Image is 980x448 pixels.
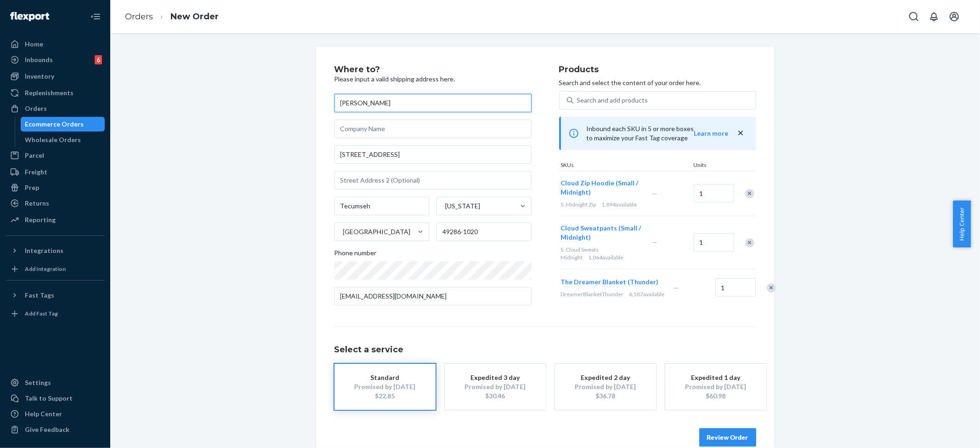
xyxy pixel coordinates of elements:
span: 1,894 available [602,201,637,208]
a: New Order [170,11,219,22]
a: Help Center [6,407,105,421]
span: S. Cloud Sweats Midnight [561,246,599,261]
input: Email (Only Required for International) [334,287,532,305]
div: Reporting [25,215,56,224]
div: Standard [348,373,422,382]
div: Units [692,161,733,171]
button: Open account menu [945,7,963,26]
h2: Products [559,65,756,75]
button: The Dreamer Blanket (Thunder) [561,277,659,287]
a: Inbounds6 [6,52,105,67]
div: Promised by [DATE] [348,382,422,391]
input: Quantity [694,233,734,252]
input: First & Last Name [334,94,532,112]
a: Add Integration [6,262,105,276]
div: Talk to Support [25,394,73,403]
div: Remove Item [745,189,754,198]
button: Cloud Sweatpants (Small / Midnight) [561,224,641,242]
a: Orders [6,101,105,116]
div: Search and add products [577,96,648,105]
a: Orders [125,11,153,22]
input: [US_STATE] [444,201,445,211]
div: 6 [95,55,102,64]
div: Add Fast Tag [25,310,58,317]
div: Prep [25,183,39,192]
div: $22.85 [348,391,422,401]
div: Remove Item [745,238,754,247]
a: Replenishments [6,86,105,100]
div: Integrations [25,246,63,255]
div: Parcel [25,151,44,160]
div: Expedited 1 day [679,373,753,382]
div: Inventory [25,72,54,81]
button: Fast Tags [6,288,105,303]
button: Cloud Zip Hoodie (Small / Midnight) [561,178,641,197]
a: Ecommerce Orders [21,117,105,132]
p: Search and select the content of your order here. [559,78,756,87]
p: Please input a valid shipping address here. [334,75,532,84]
a: Add Fast Tag [6,306,105,321]
input: ZIP Code [436,223,532,241]
div: Orders [25,104,47,113]
span: — [652,190,658,197]
div: Promised by [DATE] [679,382,753,391]
div: Give Feedback [25,425,69,434]
div: Promised by [DATE] [459,382,532,391]
span: DreamerBlanketThunder [561,291,624,298]
button: Give Feedback [6,422,105,437]
button: Close Navigation [86,7,105,26]
div: Wholesale Orders [25,135,81,144]
span: — [674,284,680,292]
a: Reporting [6,213,105,227]
div: Add Integration [25,265,66,273]
a: Wholesale Orders [21,132,105,147]
button: Review Order [699,428,756,447]
div: Expedited 3 day [459,373,532,382]
div: [GEOGRAPHIC_DATA] [343,227,411,236]
span: Cloud Sweatpants (Small / Midnight) [561,224,641,241]
input: Quantity [694,184,734,202]
div: Settings [25,378,51,387]
a: Freight [6,165,105,179]
span: Phone number [334,248,377,261]
div: $30.46 [459,391,532,401]
a: Inventory [6,69,105,84]
button: Expedited 2 dayPromised by [DATE]$36.78 [555,364,656,410]
span: Cloud Zip Hoodie (Small / Midnight) [561,179,639,196]
button: Open notifications [925,7,943,26]
input: Quantity [715,278,756,297]
div: Help Center [25,409,62,419]
input: City [334,197,430,215]
span: S. Midnight Zip [561,201,596,208]
div: Remove Item [767,283,776,293]
span: — [652,238,658,246]
span: 1,064 available [589,254,624,261]
input: Company Name [334,120,532,138]
a: Prep [6,180,105,195]
input: [GEOGRAPHIC_DATA] [342,227,343,236]
a: Settings [6,375,105,390]
div: Promised by [DATE] [569,382,642,391]
a: Returns [6,196,105,211]
button: close [736,128,745,138]
button: Integrations [6,243,105,258]
div: Home [25,40,43,49]
ol: breadcrumbs [118,3,226,30]
button: Help Center [953,201,971,247]
div: Replenishments [25,88,74,98]
button: Open Search Box [905,7,923,26]
div: Freight [25,167,47,177]
div: $60.98 [679,391,753,401]
div: Inbound each SKU in 5 or more boxes to maximize your Fast Tag coverage [559,117,756,150]
h1: Select a service [334,345,756,355]
img: Flexport logo [10,12,49,21]
button: Learn more [694,129,729,138]
div: SKUs [559,161,692,171]
div: $36.78 [569,391,642,401]
h2: Where to? [334,65,532,75]
a: Home [6,37,105,52]
a: Talk to Support [6,391,105,406]
div: Inbounds [25,55,53,64]
div: Ecommerce Orders [25,120,84,129]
